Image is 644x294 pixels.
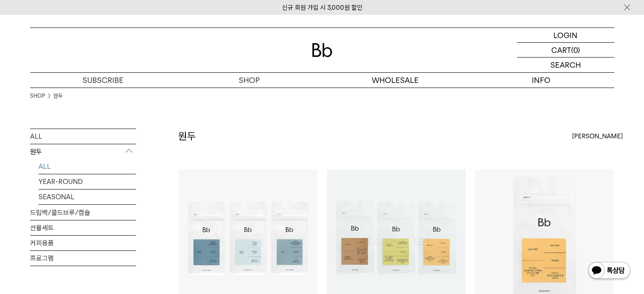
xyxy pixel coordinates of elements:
[30,220,136,235] a: 선물세트
[322,73,468,88] p: WHOLESALE
[176,73,322,88] a: SHOP
[587,261,631,281] img: 카카오톡 채널 1:1 채팅 버튼
[53,92,63,100] a: 원두
[30,92,45,100] a: SHOP
[550,58,581,72] p: SEARCH
[178,129,196,143] h2: 원두
[571,43,580,57] p: (0)
[39,159,136,174] a: ALL
[30,129,136,144] a: ALL
[517,28,614,43] a: LOGIN
[312,43,332,57] img: 로고
[553,28,578,42] p: LOGIN
[468,73,614,88] p: INFO
[30,144,136,159] p: 원두
[39,174,136,189] a: YEAR-ROUND
[30,251,136,266] a: 프로그램
[30,236,136,250] a: 커피용품
[517,43,614,58] a: CART (0)
[551,43,571,57] p: CART
[39,190,136,204] a: SEASONAL
[30,73,176,88] a: SUBSCRIBE
[282,4,362,11] a: 신규 회원 가입 시 3,000원 할인
[30,205,136,220] a: 드립백/콜드브루/캡슐
[572,131,623,141] span: [PERSON_NAME]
